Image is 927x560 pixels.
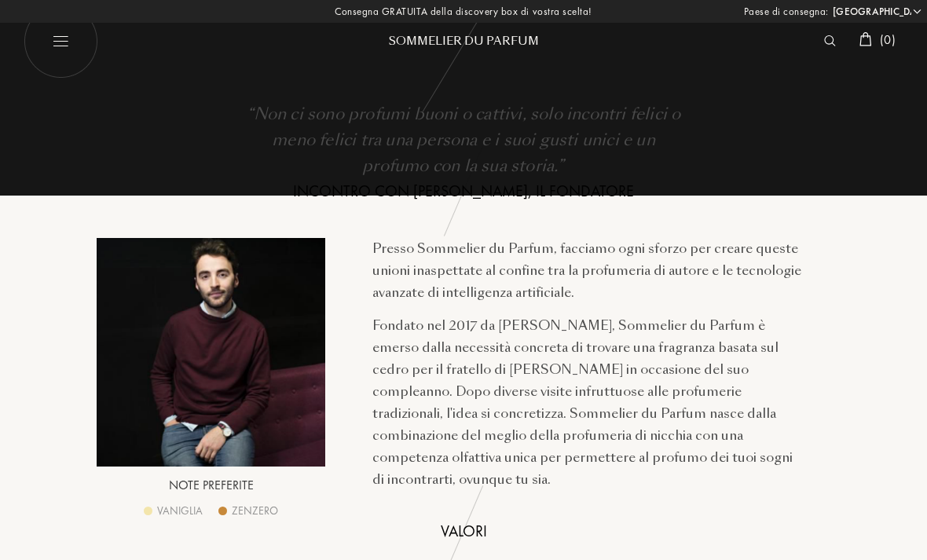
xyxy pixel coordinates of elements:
div: VALORI [441,519,487,543]
div: “Non ci sono profumi buoni o cattivi, solo incontri felici o meno felici tra una persona e i suoi... [244,101,683,179]
div: Zenzero [232,503,278,519]
div: Presso Sommelier du Parfum, facciamo ogni sforzo per creare queste unioni inaspettate al confine ... [372,238,807,304]
img: burger_white.png [24,4,98,79]
div: Fondato nel 2017 da [PERSON_NAME], Sommelier du Parfum è emerso dalla necessità concreta di trova... [372,315,807,491]
div: Vaniglia [157,503,203,519]
img: cart_white.svg [859,32,872,46]
span: Paese di consegna: [744,4,829,20]
img: search_icn_white.svg [824,35,836,46]
span: ( 0 ) [880,31,896,48]
div: INCONTRO CON [PERSON_NAME], IL FONDATORE [293,179,634,203]
div: Sommelier du Parfum [369,33,558,49]
div: Note preferite [169,476,254,495]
